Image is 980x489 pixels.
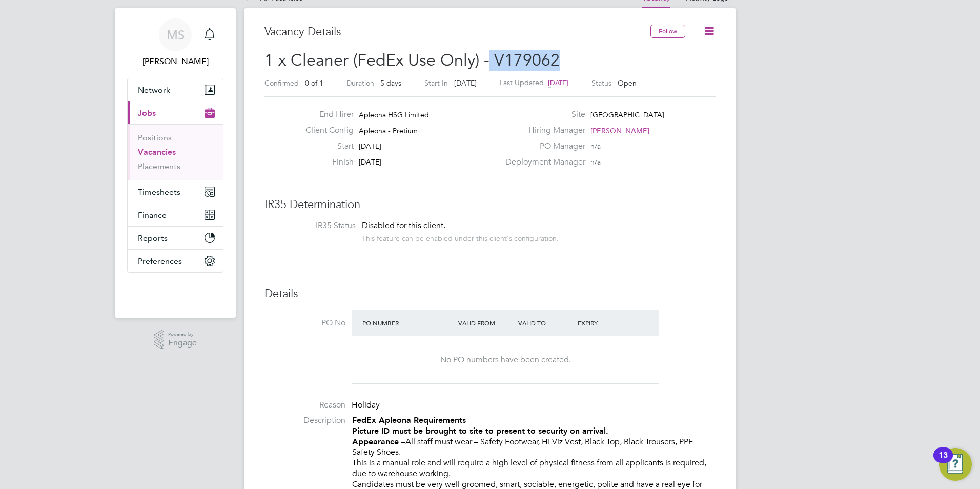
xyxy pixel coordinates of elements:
button: Reports [128,227,223,249]
label: PO No [264,318,345,329]
span: Preferences [138,256,182,266]
label: Hiring Manager [499,125,585,136]
span: Engage [168,339,197,348]
span: Disabled for this client. [362,220,445,231]
div: No PO numbers have been created. [362,355,649,365]
div: PO Number [360,314,456,332]
a: Positions [138,133,172,142]
button: Open Resource Center, 13 new notifications [939,448,972,481]
strong: FedEx Apleona Requirements [352,415,466,425]
span: [DATE] [359,157,381,167]
label: Last Updated [500,78,544,87]
label: Start In [424,78,448,88]
img: berryrecruitment-logo-retina.png [146,283,205,299]
label: Start [297,141,354,152]
label: Site [499,109,585,120]
span: Powered by [168,330,197,339]
label: PO Manager [499,141,585,152]
nav: Main navigation [115,8,236,318]
span: [DATE] [548,78,568,87]
span: Finance [138,210,167,220]
a: MS[PERSON_NAME] [127,18,223,68]
button: Finance [128,203,223,226]
span: Holiday [352,400,380,410]
button: Timesheets [128,180,223,203]
label: Deployment Manager [499,157,585,168]
div: 13 [938,455,948,468]
a: Placements [138,161,180,171]
label: Client Config [297,125,354,136]
h3: IR35 Determination [264,197,716,212]
span: n/a [590,141,601,151]
span: [PERSON_NAME] [590,126,649,135]
label: Confirmed [264,78,299,88]
h3: Details [264,287,716,301]
span: [DATE] [454,78,477,88]
button: Preferences [128,250,223,272]
a: Go to home page [127,283,223,299]
label: Finish [297,157,354,168]
span: Reports [138,233,168,243]
span: [GEOGRAPHIC_DATA] [590,110,664,119]
label: Duration [346,78,374,88]
span: Millie Simmons [127,55,223,68]
span: Timesheets [138,187,180,197]
div: Jobs [128,124,223,180]
div: Expiry [575,314,635,332]
label: End Hirer [297,109,354,120]
span: Network [138,85,170,95]
a: Vacancies [138,147,176,157]
span: Apleona - Pretium [359,126,418,135]
div: Valid From [456,314,516,332]
span: 5 days [380,78,401,88]
label: Reason [264,400,345,411]
div: This feature can be enabled under this client's configuration. [362,231,559,243]
label: Description [264,415,345,426]
span: 1 x Cleaner (FedEx Use Only) - V179062 [264,50,560,70]
span: [DATE] [359,141,381,151]
span: n/a [590,157,601,167]
div: Valid To [516,314,576,332]
span: 0 of 1 [305,78,323,88]
span: Open [618,78,637,88]
span: MS [167,28,185,42]
strong: Appearance – [352,437,405,446]
h3: Vacancy Details [264,25,650,39]
a: Powered byEngage [154,330,197,350]
label: IR35 Status [275,220,356,231]
span: Jobs [138,108,156,118]
span: Apleona HSG Limited [359,110,429,119]
button: Network [128,78,223,101]
strong: Picture ID must be brought to site to present to security on arrival. [352,426,608,436]
button: Jobs [128,101,223,124]
label: Status [591,78,611,88]
button: Follow [650,25,685,38]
